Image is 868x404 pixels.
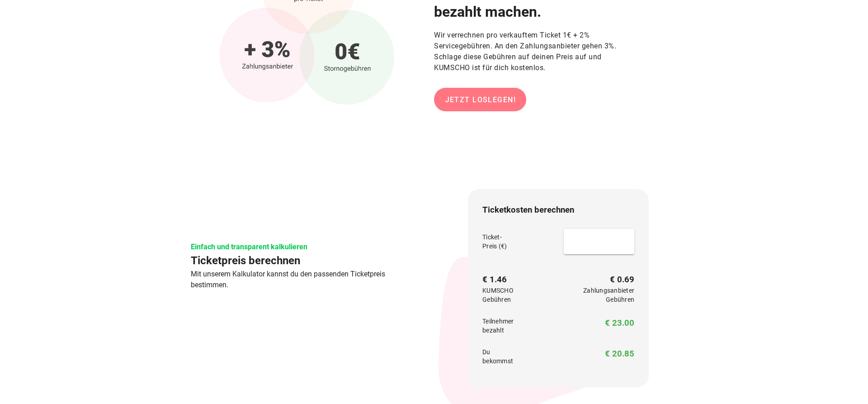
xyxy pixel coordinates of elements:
p: KUMSCHO Gebühren [482,286,505,304]
h2: Ticketpreis berechnen [191,252,429,269]
a: Jetzt loslegen! [434,88,526,111]
p: Mit unserem Kalkulator kannst du den passenden Ticketpreis bestimmen. [191,269,429,290]
p: Ticket-Preis (€) [482,233,512,251]
h3: € 0.69 [564,273,634,286]
h3: € 1.46 [482,273,553,286]
h3: Ticketkosten berechnen [482,204,634,216]
p: Einfach und transparent kalkulieren [191,242,429,252]
p: Wir verrechnen pro verkauftem Ticket 1€ + 2% Servicegebühren. An den Zahlungsanbieter gehen 3%. S... [434,23,637,81]
p: Zahlungsanbieter Gebühren [564,286,634,304]
h3: € 20.85 [564,347,634,360]
h3: € 23.00 [564,317,634,329]
p: Teilnehmer bezahlt [482,317,505,335]
span: Jetzt loslegen! [444,95,516,104]
p: Du bekommst [482,347,505,366]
